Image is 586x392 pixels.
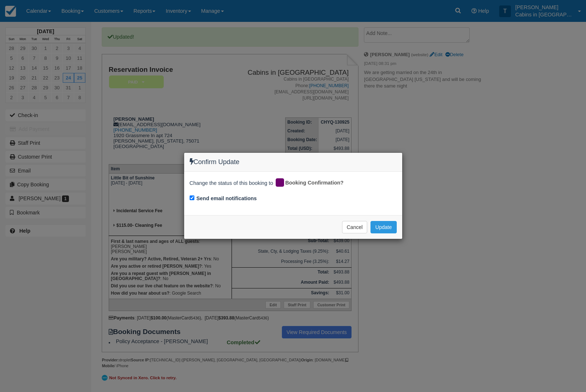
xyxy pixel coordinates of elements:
h4: Confirm Update [190,158,397,166]
button: Cancel [342,221,368,233]
span: Change the status of this booking to [190,179,273,189]
label: Send email notifications [197,195,257,202]
button: Update [370,221,396,233]
div: Booking Confirmation? [275,177,349,189]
